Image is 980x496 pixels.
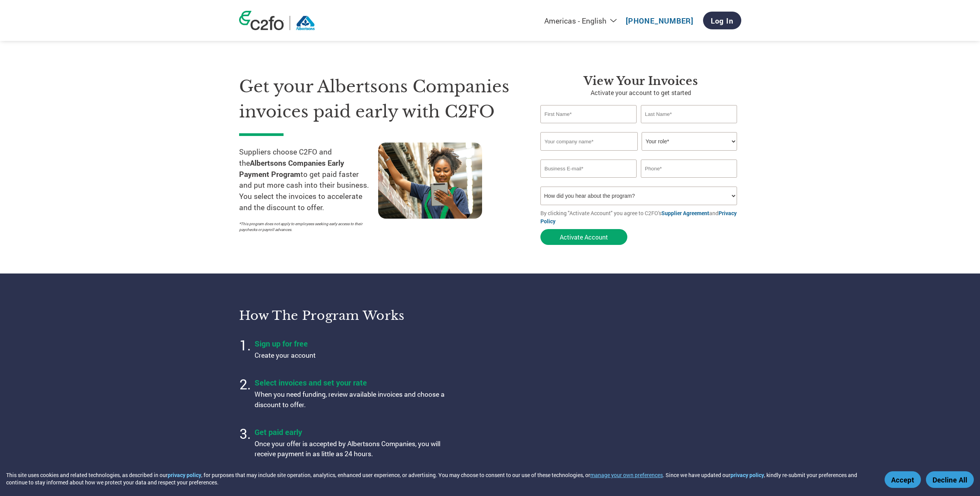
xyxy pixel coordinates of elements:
p: Suppliers choose C2FO and the to get paid faster and put more cash into their business. You selec... [239,146,378,213]
div: Inavlid Email Address [540,178,637,183]
h1: Get your Albertsons Companies invoices paid early with C2FO [239,74,517,124]
h4: Select invoices and set your rate [255,377,448,387]
h3: How the program works [239,308,481,323]
p: When you need funding, review available invoices and choose a discount to offer. [255,389,448,410]
input: Invalid Email format [540,160,637,178]
h4: Get paid early [255,427,448,437]
input: First Name* [540,105,637,123]
a: Log In [703,12,741,29]
p: *This program does not apply to employees seeking early access to their paychecks or payroll adva... [239,221,370,233]
a: [PHONE_NUMBER] [626,16,693,25]
img: supply chain worker [378,143,482,219]
img: c2fo logo [239,11,284,30]
img: Albertsons Companies [296,16,315,30]
a: privacy policy [730,471,764,479]
input: Last Name* [641,105,737,123]
input: Phone* [641,160,737,178]
div: Invalid first name or first name is too long [540,124,637,129]
strong: Albertsons Companies Early Payment Program [239,158,344,179]
p: Once your offer is accepted by Albertsons Companies, you will receive payment in as little as 24 ... [255,439,448,459]
div: Invalid last name or last name is too long [641,124,737,129]
a: Supplier Agreement [661,209,709,217]
a: Privacy Policy [540,209,737,225]
h3: View Your Invoices [540,74,741,88]
p: By clicking "Activate Account" you agree to C2FO's and [540,209,741,225]
p: Activate your account to get started [540,88,741,97]
h4: Sign up for free [255,338,448,348]
select: Title/Role [642,132,737,151]
button: Activate Account [540,229,627,245]
button: Accept [885,471,921,488]
a: privacy policy [168,471,201,479]
input: Your company name* [540,132,638,151]
div: Inavlid Phone Number [641,178,737,183]
button: Decline All [926,471,974,488]
div: This site uses cookies and related technologies, as described in our , for purposes that may incl... [6,471,873,486]
div: Invalid company name or company name is too long [540,151,737,156]
button: manage your own preferences [590,471,663,479]
p: Create your account [255,350,448,360]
